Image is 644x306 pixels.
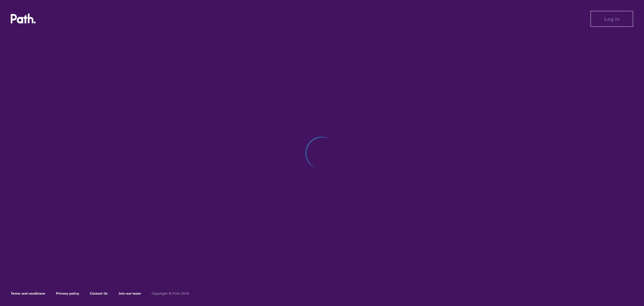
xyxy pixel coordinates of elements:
a: Terms and conditions [11,291,45,296]
a: Contact Us [90,291,108,296]
button: Log in [590,11,633,27]
a: Privacy policy [56,291,79,296]
a: Join our team [118,291,141,296]
h6: Copyright © Path 2018 [152,292,189,296]
span: Log in [604,16,620,22]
